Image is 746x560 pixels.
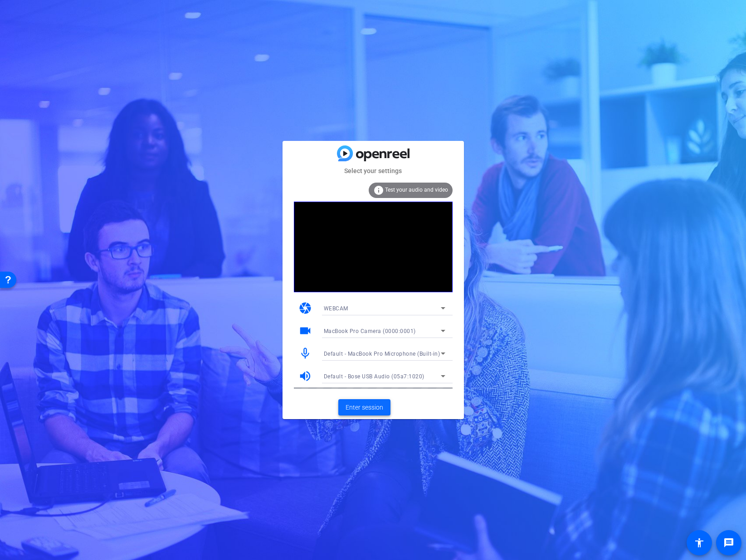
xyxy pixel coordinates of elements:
span: Test your audio and video [385,187,448,193]
mat-icon: mic_none [298,347,312,360]
button: Enter session [338,399,390,415]
mat-icon: message [723,537,734,548]
img: blue-gradient.svg [337,145,410,161]
span: MacBook Pro Camera (0000:0001) [324,328,416,334]
span: Default - Bose USB Audio (05a7:1020) [324,373,424,380]
span: WEBCAM [324,305,348,312]
span: Enter session [346,403,383,412]
mat-icon: camera [298,301,312,315]
mat-icon: info [373,185,384,196]
span: Default - MacBook Pro Microphone (Built-in) [324,351,440,357]
mat-icon: videocam [298,324,312,338]
mat-icon: accessibility [694,537,705,548]
mat-card-subtitle: Select your settings [283,166,464,176]
mat-icon: volume_up [298,369,312,383]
